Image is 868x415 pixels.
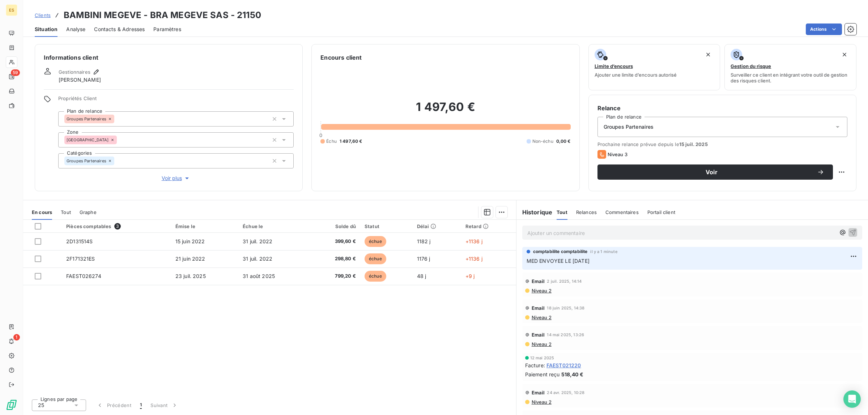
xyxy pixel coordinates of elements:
button: Précédent [92,398,136,413]
span: Propriétés Client [58,95,294,106]
div: Échue le [243,223,305,229]
span: 2 juil. 2025, 14:14 [547,279,582,283]
button: Limite d’encoursAjouter une limite d’encours autorisé [588,44,720,90]
span: 18 juin 2025, 14:38 [547,306,584,310]
span: [GEOGRAPHIC_DATA] [67,138,109,142]
span: 21 juin 2022 [175,256,205,262]
span: 59 [11,69,20,76]
span: Niveau 2 [531,399,552,405]
span: 399,60 € [313,238,356,245]
h6: Historique [516,208,553,217]
a: Clients [35,12,51,19]
div: Statut [365,223,408,229]
span: 24 avr. 2025, 10:28 [547,390,584,395]
span: Ajouter une limite d’encours autorisé [595,72,677,78]
span: Email [532,332,545,338]
span: Prochaine relance prévue depuis le [597,141,847,147]
span: Email [532,390,545,395]
span: 0 [319,132,322,138]
span: échue [365,271,386,282]
span: Groupes Partenaires [67,117,106,121]
span: 298,80 € [313,255,356,262]
span: Paramètres [153,26,181,33]
span: 1 497,60 € [340,138,362,145]
span: 31 août 2025 [243,273,275,279]
div: Retard [465,223,512,229]
span: 1 [13,334,20,341]
span: Contacts & Adresses [94,26,145,33]
span: 0,00 € [556,138,571,145]
span: échue [365,236,386,247]
h2: 1 497,60 € [320,100,570,121]
h6: Encours client [320,53,362,62]
span: Niveau 2 [531,315,552,320]
span: Facture : [525,361,545,369]
span: 3 [114,223,121,230]
span: 2F171321ES [66,256,95,262]
span: Tout [557,209,567,215]
span: 1176 j [417,256,430,262]
span: [PERSON_NAME] [59,76,101,84]
span: FAEST021220 [546,361,581,369]
div: Pièces comptables [66,223,167,230]
span: 1 [140,402,142,409]
span: Gestionnaires [59,69,90,75]
span: Niveau 2 [531,288,552,294]
span: 15 juil. 2025 [679,141,708,147]
input: Ajouter une valeur [114,158,120,164]
button: Actions [806,23,842,35]
span: Tout [61,209,71,215]
div: Émise le [175,223,234,229]
span: Voir plus [162,175,191,182]
span: Voir [606,169,817,175]
button: Voir [597,164,833,180]
span: Commentaires [605,209,639,215]
button: Voir plus [58,174,294,182]
span: Paiement reçu [525,371,560,378]
div: Délai [417,223,457,229]
span: Clients [35,12,51,18]
button: 1 [136,398,146,413]
div: Open Intercom Messenger [843,390,861,408]
span: 518,40 € [561,371,583,378]
span: Non-échu [532,138,553,145]
span: +1136 j [465,256,482,262]
div: Solde dû [313,223,356,229]
span: Gestion du risque [731,63,771,69]
span: 31 juil. 2022 [243,238,272,244]
span: échue [365,253,386,264]
h3: BAMBINI MEGEVE - BRA MEGEVE SAS - 21150 [64,9,261,22]
span: 23 juil. 2025 [175,273,206,279]
span: 1182 j [417,238,431,244]
span: Email [532,278,545,284]
div: ES [6,4,17,16]
span: comptabilite comptabilite [533,248,588,255]
button: Suivant [146,398,183,413]
span: Groupes Partenaires [67,159,106,163]
span: 15 juin 2022 [175,238,205,244]
span: 14 mai 2025, 13:26 [547,333,584,337]
span: Situation [35,26,58,33]
span: Portail client [647,209,675,215]
span: Niveau 2 [531,341,552,347]
span: 12 mai 2025 [530,356,554,360]
img: Logo LeanPay [6,399,17,411]
span: Relances [576,209,597,215]
span: Surveiller ce client en intégrant votre outil de gestion des risques client. [731,72,850,84]
span: +1136 j [465,238,482,244]
span: Niveau 3 [608,151,627,157]
span: Analyse [66,26,85,33]
span: 48 j [417,273,426,279]
span: Limite d’encours [595,63,633,69]
span: 31 juil. 2022 [243,256,272,262]
span: 25 [38,402,44,409]
span: En cours [32,209,52,215]
button: Gestion du risqueSurveiller ce client en intégrant votre outil de gestion des risques client. [724,44,856,90]
span: Graphe [80,209,97,215]
span: 799,20 € [313,273,356,280]
span: +9 j [465,273,475,279]
h6: Informations client [44,53,294,62]
span: 2D131514S [66,238,93,244]
h6: Relance [597,104,847,112]
input: Ajouter une valeur [117,137,123,143]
